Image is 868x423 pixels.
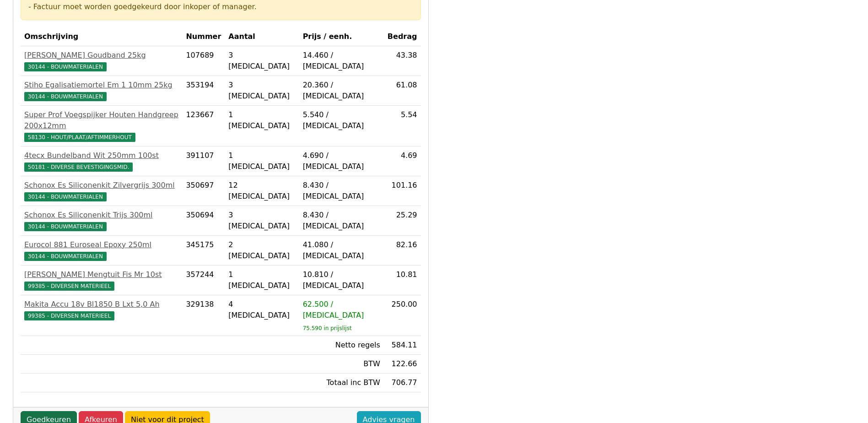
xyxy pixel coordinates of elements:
[299,374,384,392] td: Totaal inc BTW
[303,210,380,232] div: 8.430 / [MEDICAL_DATA]
[24,50,178,61] div: [PERSON_NAME] Goudband 25kg
[228,210,295,232] div: 3 [MEDICAL_DATA]
[24,311,114,320] span: 99385 - DIVERSEN MATERIEEL
[384,76,421,106] td: 61.08
[182,106,225,146] td: 123667
[182,236,225,266] td: 345175
[182,266,225,295] td: 357244
[24,150,178,161] div: 4tecx Bundelband Wit 250mm 100st
[24,133,135,142] span: 58130 - HOUT/PLAAT/AFTIMMERHOUT
[303,150,380,172] div: 4.690 / [MEDICAL_DATA]
[228,50,295,72] div: 3 [MEDICAL_DATA]
[303,109,380,131] div: 5.540 / [MEDICAL_DATA]
[384,336,421,355] td: 584.11
[384,355,421,374] td: 122.66
[24,239,178,250] div: Eurocol 881 Euroseal Epoxy 250ml
[303,80,380,102] div: 20.360 / [MEDICAL_DATA]
[24,252,107,261] span: 30144 - BOUWMATERIALEN
[228,269,295,291] div: 1 [MEDICAL_DATA]
[228,80,295,102] div: 3 [MEDICAL_DATA]
[24,269,178,280] div: [PERSON_NAME] Mengtuit Fis Mr 10st
[384,266,421,295] td: 10.81
[182,176,225,206] td: 350697
[299,27,384,46] th: Prijs / eenh.
[28,1,413,12] div: - Factuur moet worden goedgekeurd door inkoper of manager.
[24,269,178,291] a: [PERSON_NAME] Mengtuit Fis Mr 10st99385 - DIVERSEN MATERIEEL
[384,206,421,236] td: 25.29
[24,210,178,221] div: Schonox Es Siliconenkit Trijs 300ml
[182,146,225,176] td: 391107
[303,50,380,72] div: 14.460 / [MEDICAL_DATA]
[299,355,384,374] td: BTW
[384,374,421,392] td: 706.77
[24,192,107,201] span: 30144 - BOUWMATERIALEN
[384,106,421,146] td: 5.54
[24,299,178,321] a: Makita Accu 18v Bl1850 B Lxt 5,0 Ah99385 - DIVERSEN MATERIEEL
[24,180,178,202] a: Schonox Es Siliconenkit Zilvergrijs 300ml30144 - BOUWMATERIALEN
[299,336,384,355] td: Netto regels
[24,282,114,291] span: 99385 - DIVERSEN MATERIEEL
[303,180,380,202] div: 8.430 / [MEDICAL_DATA]
[24,80,178,102] a: Stiho Egalisatiemortel Em 1 10mm 25kg30144 - BOUWMATERIALEN
[384,176,421,206] td: 101.16
[24,180,178,191] div: Schonox Es Siliconenkit Zilvergrijs 300ml
[303,325,352,331] sub: 75.590 in prijslijst
[24,163,133,172] span: 50181 - DIVERSE BEVESTIGINGSMID.
[21,27,182,46] th: Omschrijving
[182,76,225,106] td: 353194
[303,269,380,291] div: 10.810 / [MEDICAL_DATA]
[384,27,421,46] th: Bedrag
[384,46,421,76] td: 43.38
[24,239,178,261] a: Eurocol 881 Euroseal Epoxy 250ml30144 - BOUWMATERIALEN
[228,180,295,202] div: 12 [MEDICAL_DATA]
[303,299,380,321] div: 62.500 / [MEDICAL_DATA]
[182,295,225,336] td: 329138
[24,109,178,131] div: Super Prof Voegspijker Houten Handgreep 200x12mm
[24,50,178,72] a: [PERSON_NAME] Goudband 25kg30144 - BOUWMATERIALEN
[24,299,178,310] div: Makita Accu 18v Bl1850 B Lxt 5,0 Ah
[24,150,178,172] a: 4tecx Bundelband Wit 250mm 100st50181 - DIVERSE BEVESTIGINGSMID.
[24,92,107,101] span: 30144 - BOUWMATERIALEN
[384,146,421,176] td: 4.69
[384,295,421,336] td: 250.00
[24,62,107,71] span: 30144 - BOUWMATERIALEN
[384,236,421,266] td: 82.16
[228,109,295,131] div: 1 [MEDICAL_DATA]
[182,46,225,76] td: 107689
[24,109,178,142] a: Super Prof Voegspijker Houten Handgreep 200x12mm58130 - HOUT/PLAAT/AFTIMMERHOUT
[303,239,380,261] div: 41.080 / [MEDICAL_DATA]
[24,222,107,231] span: 30144 - BOUWMATERIALEN
[228,150,295,172] div: 1 [MEDICAL_DATA]
[24,80,178,91] div: Stiho Egalisatiemortel Em 1 10mm 25kg
[24,210,178,232] a: Schonox Es Siliconenkit Trijs 300ml30144 - BOUWMATERIALEN
[228,299,295,321] div: 4 [MEDICAL_DATA]
[182,206,225,236] td: 350694
[182,27,225,46] th: Nummer
[228,239,295,261] div: 2 [MEDICAL_DATA]
[225,27,299,46] th: Aantal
